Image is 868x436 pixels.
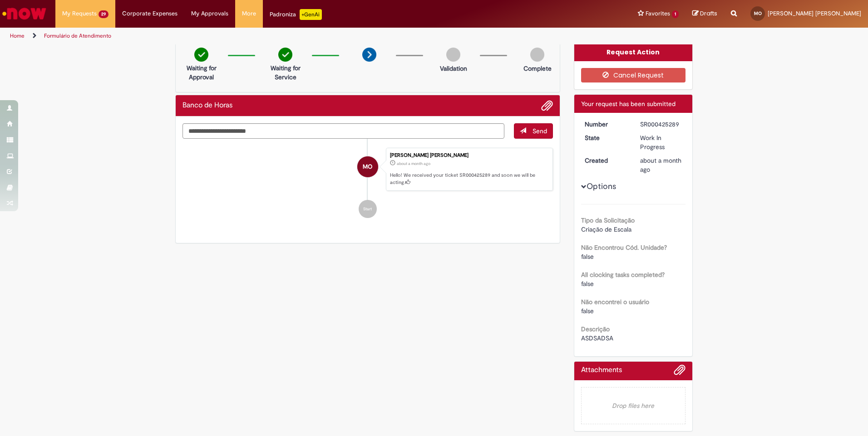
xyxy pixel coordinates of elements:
[581,280,594,288] span: false
[182,139,553,228] ul: Ticket history
[182,102,232,110] h2: Banco de Horas Ticket history
[122,9,178,18] span: Corporate Expenses
[62,9,97,18] span: My Requests
[533,127,547,135] span: Send
[1,5,48,23] img: ServiceNow
[242,9,256,18] span: More
[581,225,631,233] span: Criação de Escala
[99,10,108,18] span: 29
[581,325,610,333] b: Descrição
[581,271,665,279] b: All clocking tasks completed?
[640,156,681,174] span: about a month ago
[581,68,686,82] button: Cancel Request
[390,172,548,186] p: Hello! We received your ticket SR000425289 and soon we will be acting.
[581,100,676,108] span: Your request has been submitted
[581,387,686,424] em: Drop files here
[700,9,717,18] span: Drafts
[357,156,378,177] div: Matheus Silvino Barros de Oliveira
[7,28,572,44] ul: Page breadcrumbs
[646,9,670,18] span: Favorites
[672,10,679,18] span: 1
[541,100,553,111] button: Add attachments
[278,48,292,62] img: check-circle-green.png
[397,161,430,166] span: about a month ago
[397,161,430,166] time: 18/07/2025 13:34:20
[578,156,634,165] dt: Created
[263,63,307,82] p: Waiting for Service
[640,133,682,151] div: Work In Progress
[530,48,544,62] img: img-circle-grey.png
[578,133,634,142] dt: State
[270,9,322,20] div: Padroniza
[754,10,762,16] span: MO
[523,64,552,73] p: Complete
[581,252,594,261] span: false
[440,64,467,73] p: Validation
[182,148,553,191] li: Matheus Silvino Barros de Oliveira
[194,48,208,62] img: check-circle-green.png
[581,216,635,224] b: Tipo da Solicitação
[581,307,594,315] span: false
[674,364,686,380] button: Add attachments
[362,48,376,62] img: arrow-next.png
[578,120,634,129] dt: Number
[179,63,223,82] p: Waiting for Approval
[581,298,649,306] b: Não encontrei o usuário
[191,9,228,18] span: My Approvals
[581,243,667,252] b: Não Encontrou Cód. Unidade?
[446,48,460,62] img: img-circle-grey.png
[363,156,372,178] span: MO
[581,366,622,374] h2: Attachments
[300,9,322,20] p: +GenAi
[640,120,682,129] div: SR000425289
[768,10,861,17] span: [PERSON_NAME] [PERSON_NAME]
[574,43,693,61] div: Request Action
[182,123,504,139] textarea: Type your message here...
[640,156,682,174] div: 18/07/2025 13:34:20
[581,334,613,342] span: ASDSADSA
[514,123,553,139] button: Send
[692,10,717,18] a: Drafts
[10,32,25,39] a: Home
[390,153,548,158] div: [PERSON_NAME] [PERSON_NAME]
[44,32,111,39] a: Formulário de Atendimento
